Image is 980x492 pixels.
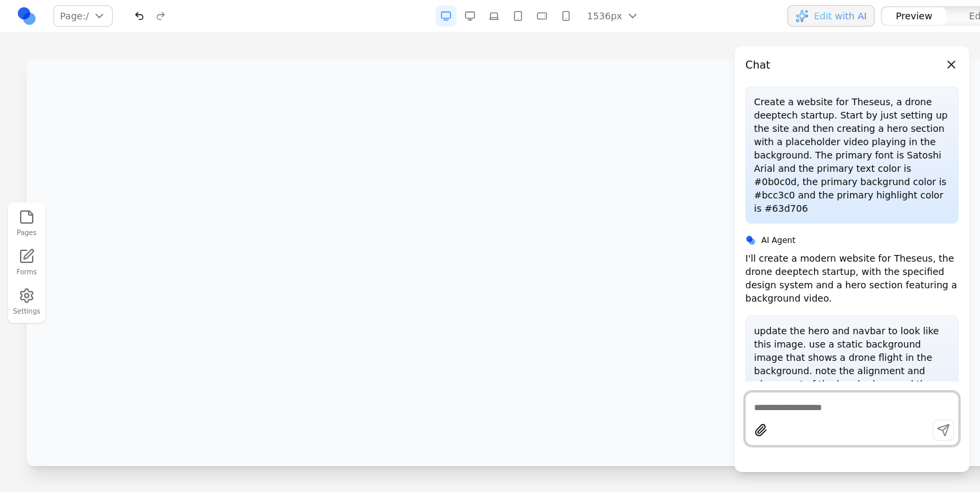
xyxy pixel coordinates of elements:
[787,5,875,27] button: Edit with AI
[745,252,959,305] p: I'll create a modern website for Theseus, the drone deeptech startup, with the specified design s...
[745,234,959,246] div: AI Agent
[12,246,41,280] a: Forms
[459,5,481,27] button: Desktop
[579,5,648,27] button: 1536px
[435,5,457,27] button: Desktop Wide
[814,9,867,23] span: Edit with AI
[507,5,529,27] button: Tablet
[53,5,113,27] button: Page:/
[12,206,41,240] button: Pages
[754,95,950,215] p: Create a website for Theseus, a drone deeptech startup. Start by just setting up the site and the...
[896,9,933,23] span: Preview
[531,5,553,27] button: Mobile Landscape
[754,324,950,404] p: update the hero and navbar to look like this image. use a static background image that shows a dr...
[555,5,577,27] button: Mobile
[12,285,41,319] button: Settings
[483,5,505,27] button: Laptop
